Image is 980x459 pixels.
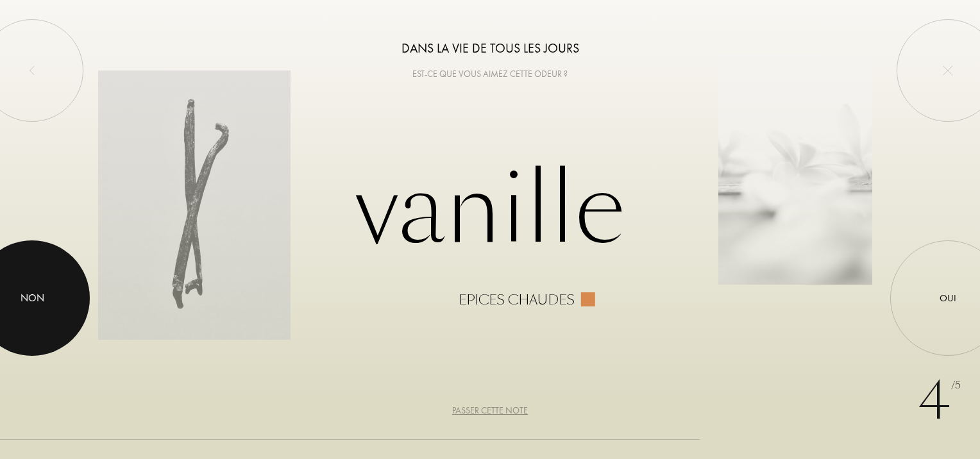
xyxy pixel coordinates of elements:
[98,151,882,308] div: Vanille
[918,363,961,440] div: 4
[943,65,953,76] img: quit_onboard.svg
[27,65,37,76] img: left_onboard.svg
[951,378,961,393] span: /5
[452,404,528,417] div: Passer cette note
[21,290,44,306] div: Non
[940,291,956,306] div: Oui
[459,292,575,308] div: Epices chaudes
